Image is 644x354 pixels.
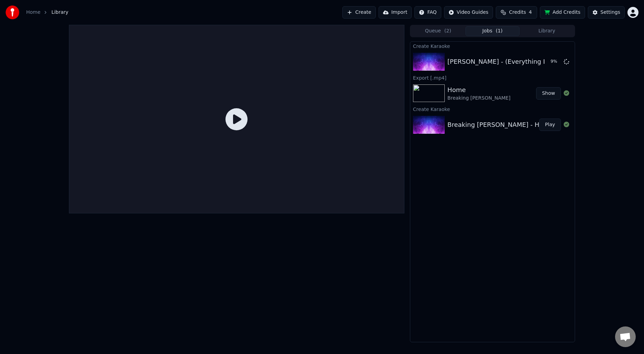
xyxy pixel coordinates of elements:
[496,6,537,19] button: Credits4
[529,9,532,16] span: 4
[520,26,574,36] button: Library
[379,6,412,19] button: Import
[447,85,511,95] div: Home
[601,9,620,16] div: Settings
[496,28,503,34] span: ( 1 )
[26,9,68,16] nav: breadcrumb
[588,6,625,19] button: Settings
[447,57,603,67] div: [PERSON_NAME] - (Everything I Do) I Do It For You
[447,120,553,130] div: Breaking [PERSON_NAME] - Home
[411,26,465,36] button: Queue
[509,9,526,16] span: Credits
[540,6,585,19] button: Add Credits
[26,9,40,16] a: Home
[615,326,636,347] div: Open chat
[465,26,520,36] button: Jobs
[6,6,19,19] img: youka
[539,119,561,131] button: Play
[447,95,511,102] div: Breaking [PERSON_NAME]
[551,59,561,64] div: 9 %
[414,6,441,19] button: FAQ
[444,6,493,19] button: Video Guides
[342,6,376,19] button: Create
[410,42,575,50] div: Create Karaoke
[410,73,575,82] div: Export [.mp4]
[51,9,68,16] span: Library
[410,105,575,113] div: Create Karaoke
[444,28,451,34] span: ( 2 )
[536,87,561,100] button: Show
